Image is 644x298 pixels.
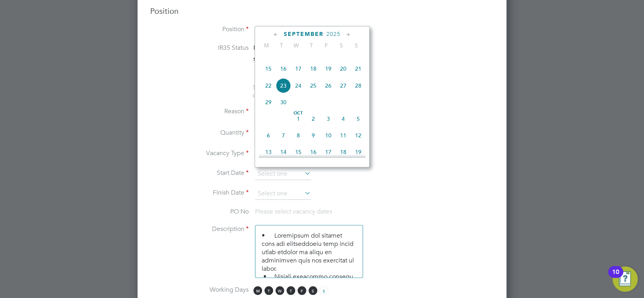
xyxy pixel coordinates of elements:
span: September [284,31,324,37]
span: 29 [261,95,276,110]
span: M [259,42,274,49]
span: 10 [321,128,336,143]
span: 22 [261,78,276,93]
h3: Position [150,6,494,16]
span: T [264,286,273,295]
span: T [287,286,295,295]
span: 30 [276,95,291,110]
span: 13 [261,144,276,159]
span: S [320,286,328,295]
span: 12 [351,128,366,143]
span: 18 [336,144,351,159]
span: 2 [306,111,321,126]
span: 20 [336,61,351,76]
span: M [253,286,262,295]
label: Reason [150,107,249,116]
span: F [298,286,306,295]
span: 4 [336,111,351,126]
label: Quantity [150,129,249,137]
input: Select one [255,168,311,180]
span: 16 [306,144,321,159]
span: 18 [306,61,321,76]
span: Inside IR35 [253,44,285,51]
span: 17 [321,144,336,159]
span: 26 [321,78,336,93]
button: Open Resource Center, 10 new notifications [612,266,638,292]
label: Start Date [150,169,249,177]
span: Oct [291,111,306,115]
span: 27 [336,78,351,93]
strong: Status Determination Statement [253,56,326,62]
span: 5 [351,111,366,126]
span: 15 [261,61,276,76]
span: 24 [291,78,306,93]
label: Vacancy Type [150,149,249,157]
span: 7 [276,128,291,143]
span: 16 [276,61,291,76]
span: W [289,42,304,49]
label: Working Days [150,286,249,294]
input: Search for... [255,24,352,36]
span: 14 [276,144,291,159]
span: T [274,42,289,49]
input: Select one [255,188,311,200]
span: 19 [351,144,366,159]
span: 9 [306,128,321,143]
label: Position [150,25,249,34]
span: F [319,42,334,49]
span: 23 [276,78,291,93]
span: 28 [351,78,366,93]
label: IR35 Status [150,44,249,52]
div: 10 [612,272,619,282]
span: S [349,42,364,49]
span: 15 [291,144,306,159]
span: T [304,42,319,49]
span: The status determination for this position can be updated after creating the vacancy [253,84,359,98]
span: 17 [291,61,306,76]
span: S [309,286,317,295]
span: 1 [291,111,306,126]
span: 19 [321,61,336,76]
span: Please select vacancy dates [255,208,332,216]
label: PO No [150,208,249,216]
label: Description [150,225,249,233]
span: 25 [306,78,321,93]
span: 8 [291,128,306,143]
span: 11 [336,128,351,143]
span: 21 [351,61,366,76]
label: Finish Date [150,189,249,197]
span: 3 [321,111,336,126]
span: W [275,286,284,295]
span: S [334,42,349,49]
span: 6 [261,128,276,143]
span: 2025 [326,31,341,37]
